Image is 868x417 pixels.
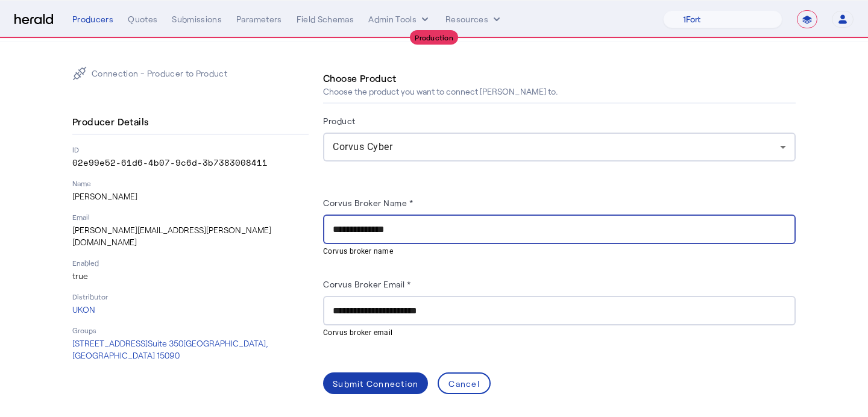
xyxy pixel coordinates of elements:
[448,377,480,390] div: Cancel
[72,325,309,335] p: Groups
[72,258,309,268] p: Enabled
[410,30,458,45] div: Production
[333,141,392,152] span: Corvus Cyber
[445,13,503,25] button: Resources dropdown menu
[333,377,418,390] div: Submit Connection
[72,212,309,222] p: Email
[72,114,153,129] h4: Producer Details
[236,13,282,25] div: Parameters
[14,14,53,25] img: Herald Logo
[72,292,309,301] p: Distributor
[72,178,309,188] p: Name
[323,325,788,339] mat-hint: Corvus broker email
[72,13,113,25] div: Producers
[297,13,354,25] div: Field Schemas
[72,145,309,154] p: ID
[172,13,222,25] div: Submissions
[323,116,356,126] label: Product
[72,224,309,248] p: [PERSON_NAME][EMAIL_ADDRESS][PERSON_NAME][DOMAIN_NAME]
[323,86,558,98] p: Choose the product you want to connect [PERSON_NAME] to.
[368,13,431,25] button: internal dropdown menu
[128,13,157,25] div: Quotes
[323,71,397,86] h4: Choose Product
[323,244,788,257] mat-hint: Corvus broker name
[438,372,491,394] button: Cancel
[72,338,268,360] span: [STREET_ADDRESS] Suite 350 [GEOGRAPHIC_DATA], [GEOGRAPHIC_DATA] 15090
[72,157,309,169] p: 02e99e52-61d6-4b07-9c6d-3b7383008411
[323,198,413,208] label: Corvus Broker Name *
[323,279,411,289] label: Corvus Broker Email *
[72,270,309,282] p: true
[323,372,428,394] button: Submit Connection
[72,304,309,316] p: UKON
[72,190,309,202] p: [PERSON_NAME]
[92,67,227,80] p: Connection - Producer to Product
